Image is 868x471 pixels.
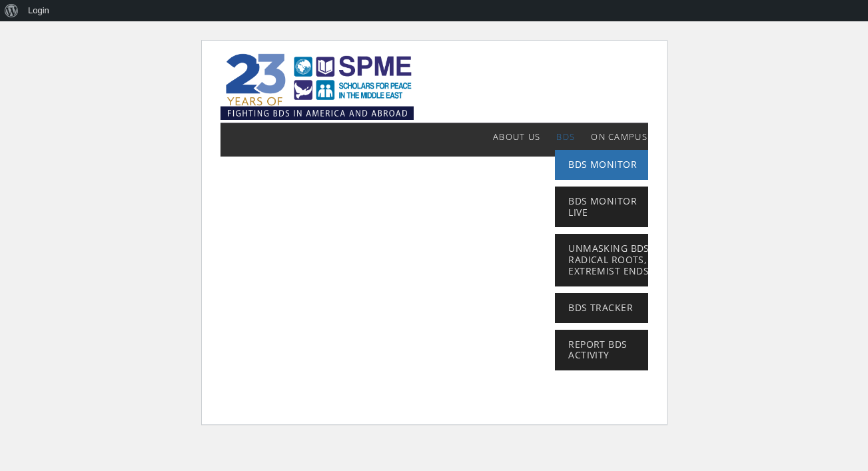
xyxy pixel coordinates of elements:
span: Report BDS Activity [568,338,627,362]
span: BDS [556,131,575,143]
span: Unmasking BDS: Radical Roots, Extremist Ends [568,242,652,277]
span: On Campus [591,131,648,143]
span: BDS Tracker [568,301,633,314]
a: About Us [493,123,540,150]
a: Unmasking BDS: Radical Roots, Extremist Ends [555,234,668,286]
a: BDS Monitor Live [555,187,668,228]
a: BDS Monitor [555,150,668,180]
a: BDS Tracker [555,293,668,323]
img: SPME [220,50,414,123]
a: On Campus [591,123,648,150]
span: BDS Monitor [568,158,637,171]
span: BDS Monitor Live [568,195,637,219]
a: Report BDS Activity [555,330,668,371]
span: About Us [493,131,540,143]
a: BDS [556,123,575,150]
